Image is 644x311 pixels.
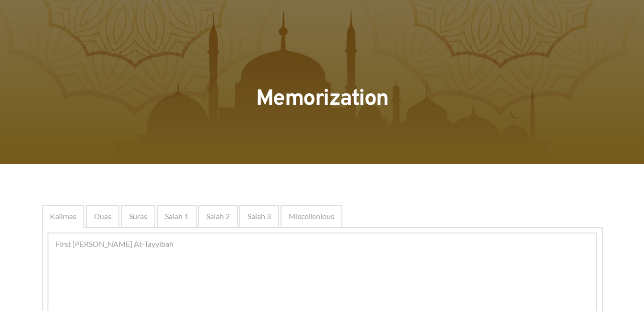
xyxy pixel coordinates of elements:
span: First [PERSON_NAME] At-Tayyibah [56,238,174,250]
span: Kalimas [50,211,76,222]
span: Duas [94,211,111,222]
span: Suras [129,211,147,222]
span: Memorization [256,85,388,113]
span: Salah 1 [165,211,188,222]
span: Salah 2 [206,211,230,222]
span: Miscellenious [289,211,334,222]
span: Salah 3 [247,211,271,222]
